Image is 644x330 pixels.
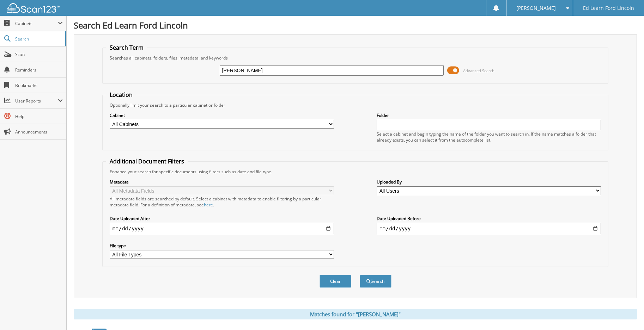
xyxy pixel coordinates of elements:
[15,67,63,73] span: Reminders
[106,169,604,175] div: Enhance your search for specific documents using filters such as date and file type.
[320,275,351,288] button: Clear
[74,19,637,31] h1: Search Ed Learn Ford Lincoln
[110,223,334,234] input: start
[377,223,601,234] input: end
[110,112,334,118] label: Cabinet
[377,179,601,185] label: Uploaded By
[7,3,60,13] img: scan123-logo-white.svg
[110,179,334,185] label: Metadata
[516,6,556,10] span: [PERSON_NAME]
[204,202,213,208] a: here
[15,20,58,26] span: Cabinets
[15,113,63,119] span: Help
[583,6,634,10] span: Ed Learn Ford Lincoln
[377,216,601,222] label: Date Uploaded Before
[15,98,58,104] span: User Reports
[15,129,63,135] span: Announcements
[106,55,604,61] div: Searches all cabinets, folders, files, metadata, and keywords
[15,51,63,57] span: Scan
[74,309,637,319] div: Matches found for "[PERSON_NAME]"
[360,275,391,288] button: Search
[463,68,494,73] span: Advanced Search
[15,82,63,88] span: Bookmarks
[106,44,147,51] legend: Search Term
[110,243,334,249] label: File type
[15,36,62,42] span: Search
[377,131,601,143] div: Select a cabinet and begin typing the name of the folder you want to search in. If the name match...
[106,91,136,99] legend: Location
[110,216,334,222] label: Date Uploaded After
[106,157,188,165] legend: Additional Document Filters
[377,112,601,118] label: Folder
[106,102,604,108] div: Optionally limit your search to a particular cabinet or folder
[110,196,334,208] div: All metadata fields are searched by default. Select a cabinet with metadata to enable filtering b...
